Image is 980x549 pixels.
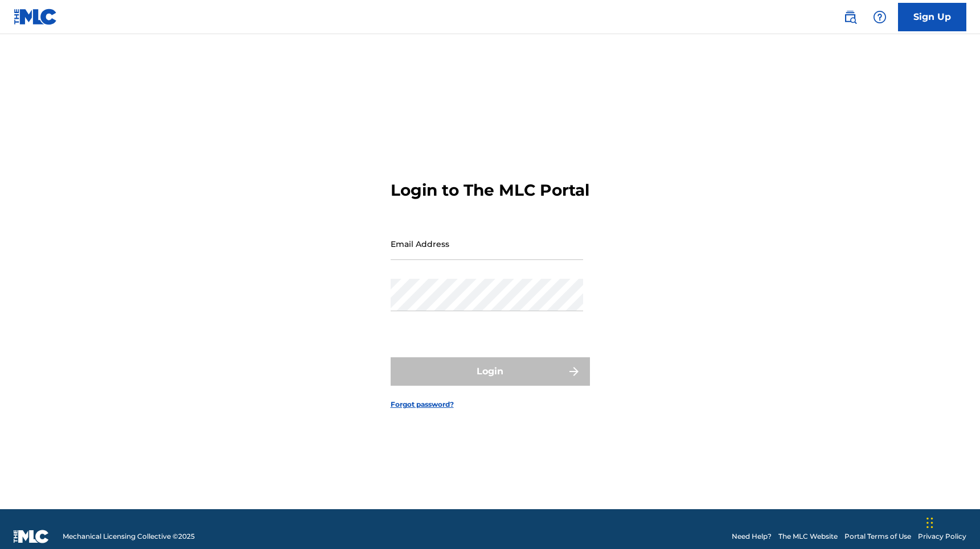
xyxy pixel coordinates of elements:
a: Public Search [839,6,862,28]
a: Sign Up [898,3,966,31]
img: search [843,10,857,24]
div: Help [868,6,891,28]
a: Need Help? [732,531,772,542]
img: MLC Logo [14,9,58,25]
h3: Login to The MLC Portal [391,180,589,200]
iframe: Chat Widget [923,494,980,549]
a: The MLC Website [778,531,838,542]
div: Drag [926,506,933,540]
span: Mechanical Licensing Collective © 2025 [63,531,195,542]
img: help [873,10,887,24]
a: Forgot password? [391,399,454,410]
a: Portal Terms of Use [844,531,911,542]
a: Privacy Policy [918,531,966,542]
img: logo [14,530,49,543]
